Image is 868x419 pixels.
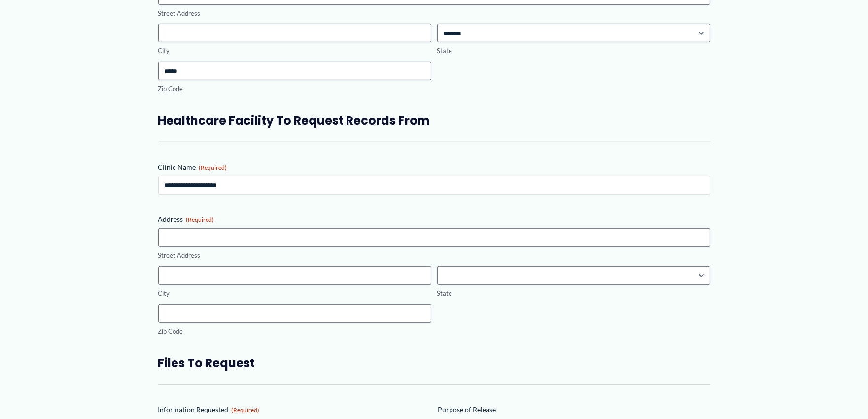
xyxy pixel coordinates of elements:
[158,46,431,56] label: City
[437,289,710,298] label: State
[158,84,431,94] label: Zip Code
[158,214,214,224] legend: Address
[158,162,710,172] label: Clinic Name
[158,355,710,371] h3: Files to Request
[158,251,710,260] label: Street Address
[158,9,710,18] label: Street Address
[158,327,431,336] label: Zip Code
[199,164,227,171] span: (Required)
[232,406,260,414] span: (Required)
[158,289,431,298] label: City
[158,405,260,415] legend: Information Requested
[438,405,496,415] legend: Purpose of Release
[158,113,710,128] h3: Healthcare Facility to request records from
[437,46,710,56] label: State
[186,216,214,223] span: (Required)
